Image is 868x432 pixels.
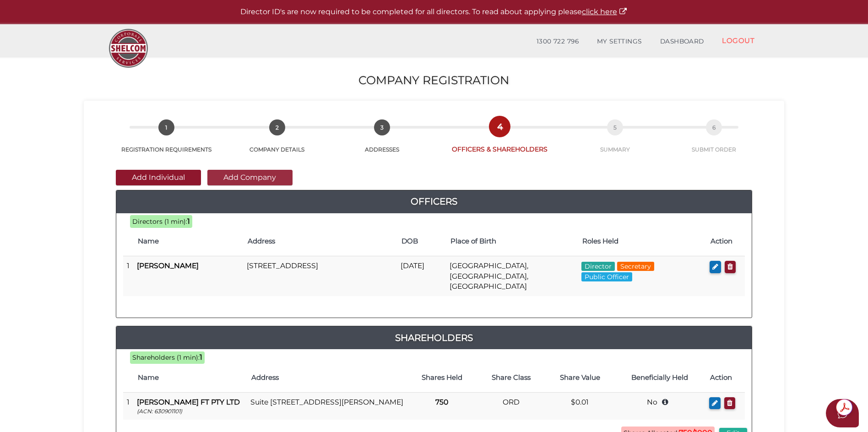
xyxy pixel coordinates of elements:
[614,392,705,420] td: No
[582,7,628,16] a: click here
[706,119,722,135] span: 6
[581,262,615,271] span: Director
[187,217,190,226] b: 1
[116,170,201,185] button: Add Individual
[450,238,573,245] h4: Place of Birth
[116,330,752,345] a: Shareholders
[243,256,397,296] td: [STREET_ADDRESS]
[826,399,859,427] button: Open asap
[412,374,472,382] h4: Shares Held
[104,24,152,72] img: Logo
[588,32,651,51] a: MY SETTINGS
[107,130,226,153] a: 1REGISTRATION REQUIREMENTS
[269,119,285,135] span: 2
[251,374,402,382] h4: Address
[710,374,740,382] h4: Action
[329,130,436,153] a: 3ADDRESSES
[481,374,541,382] h4: Share Class
[581,272,632,281] span: Public Officer
[138,238,239,245] h4: Name
[651,32,713,51] a: DASHBOARD
[436,129,564,154] a: 4OFFICERS & SHAREHOLDERS
[619,374,701,382] h4: Beneficially Held
[546,392,614,420] td: $0.01
[446,256,577,296] td: [GEOGRAPHIC_DATA], [GEOGRAPHIC_DATA], [GEOGRAPHIC_DATA]
[607,119,623,135] span: 5
[397,256,446,296] td: [DATE]
[564,130,666,153] a: 5SUMMARY
[711,238,740,245] h4: Action
[137,407,243,415] p: (ACN: 630901101)
[23,7,845,17] p: Director ID's are now required to be completed for all directors. To read about applying please
[132,353,200,362] span: Shareholders (1 min):
[137,398,240,406] b: [PERSON_NAME] FT PTY LTD
[477,392,545,420] td: ORD
[123,392,133,420] td: 1
[401,238,441,245] h4: DOB
[123,256,133,296] td: 1
[527,32,588,51] a: 1300 722 796
[374,119,390,135] span: 3
[247,392,407,420] td: Suite [STREET_ADDRESS][PERSON_NAME]
[248,238,392,245] h4: Address
[132,217,187,226] span: Directors (1 min):
[435,398,448,406] b: 750
[713,31,764,50] a: LOGOUT
[550,374,610,382] h4: Share Value
[582,238,702,245] h4: Roles Held
[200,353,202,362] b: 1
[137,261,199,270] b: [PERSON_NAME]
[207,170,293,185] button: Add Company
[116,194,752,209] a: Officers
[138,374,242,382] h4: Name
[158,119,174,135] span: 1
[617,262,654,271] span: Secretary
[492,119,508,135] span: 4
[667,130,761,153] a: 6SUBMIT ORDER
[226,130,328,153] a: 2COMPANY DETAILS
